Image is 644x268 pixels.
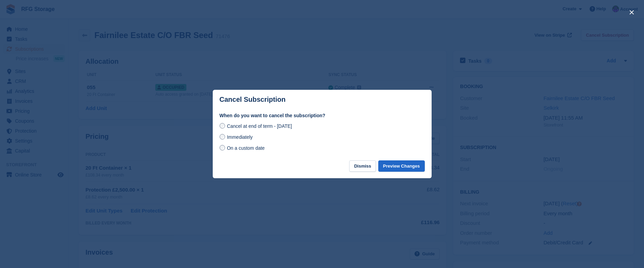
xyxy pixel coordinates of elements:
[227,145,265,151] span: On a custom date
[220,96,286,103] p: Cancel Subscription
[227,134,252,140] span: Immediately
[220,112,425,119] label: When do you want to cancel the subscription?
[626,7,637,18] button: close
[378,160,425,172] button: Preview Changes
[227,123,292,129] span: Cancel at end of term - [DATE]
[220,145,225,150] input: On a custom date
[220,123,225,129] input: Cancel at end of term - [DATE]
[220,134,225,139] input: Immediately
[349,160,376,172] button: Dismiss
